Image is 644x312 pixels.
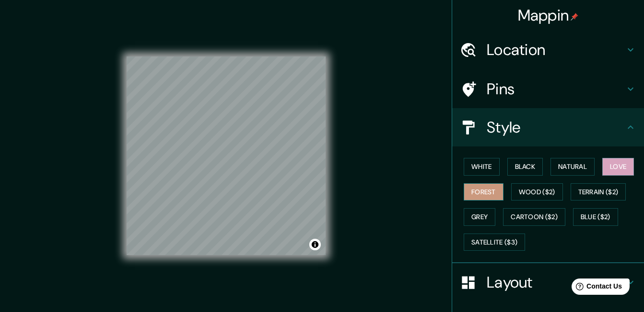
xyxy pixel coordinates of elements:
[573,208,618,226] button: Blue ($2)
[571,13,578,21] img: pin-icon.png
[452,263,644,301] div: Layout
[452,108,644,146] div: Style
[487,118,625,137] h4: Style
[452,70,644,108] div: Pins
[452,31,644,69] div: Location
[487,273,625,292] h4: Layout
[559,275,633,301] iframe: Help widget launcher
[507,158,543,176] button: Black
[550,158,595,176] button: Natural
[127,56,326,255] canvas: Map
[602,158,634,176] button: Love
[518,6,579,25] h4: Mappin
[464,183,503,201] button: Forest
[487,79,625,99] h4: Pins
[571,183,626,201] button: Terrain ($2)
[503,208,565,226] button: Cartoon ($2)
[511,183,563,201] button: Wood ($2)
[487,40,625,59] h4: Location
[464,208,495,226] button: Grey
[464,158,500,176] button: White
[309,239,321,250] button: Toggle attribution
[464,234,525,251] button: Satellite ($3)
